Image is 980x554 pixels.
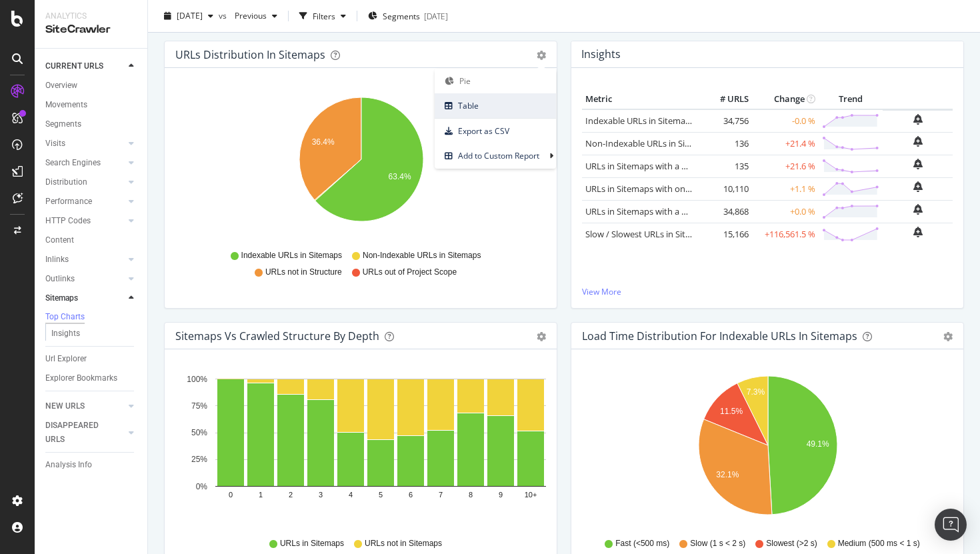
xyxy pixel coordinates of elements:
div: Inlinks [45,253,69,267]
div: bell-plus [913,227,923,237]
div: gear [943,332,953,341]
a: Non-Indexable URLs in Sitemaps [585,137,715,149]
text: 7 [439,491,443,499]
div: Analytics [45,11,137,22]
div: Insights [51,327,80,341]
span: Pie [435,72,556,90]
text: 0% [196,482,208,491]
span: Slowest (>2 s) [766,538,817,549]
text: 1 [259,491,263,499]
text: 25% [191,455,207,465]
svg: A chart. [175,371,546,525]
a: Content [45,233,138,247]
span: vs [219,10,229,21]
a: Indexable URLs in Sitemaps [585,115,695,127]
span: URLs in Sitemaps [280,538,344,549]
text: 63.4% [389,172,411,181]
div: Distribution [45,175,87,189]
a: URLs in Sitemaps with a Non-Indexable Outlink [585,205,772,217]
td: -0.0 % [752,109,819,133]
text: 0 [229,491,233,499]
text: 49.1% [807,439,829,449]
div: bell-plus [913,114,923,125]
a: Search Engines [45,156,125,170]
text: 9 [499,491,503,499]
th: # URLS [699,89,752,109]
a: Slow / Slowest URLs in Sitemaps [585,228,712,240]
div: Overview [45,79,77,93]
text: 2 [289,491,293,499]
span: Slow (1 s < 2 s) [690,538,745,549]
button: [DATE] [159,5,219,27]
div: Search Engines [45,156,101,170]
a: Performance [45,195,125,209]
div: SiteCrawler [45,22,137,37]
div: NEW URLS [45,399,85,413]
div: bell-plus [913,159,923,169]
a: CURRENT URLS [45,59,125,73]
svg: A chart. [582,371,953,525]
h4: Insights [581,45,621,63]
span: Non-Indexable URLs in Sitemaps [363,250,481,261]
svg: A chart. [175,89,546,244]
a: Distribution [45,175,125,189]
div: [DATE] [424,10,448,21]
button: Filters [294,5,351,27]
div: Visits [45,137,65,151]
span: Segments [383,10,420,21]
text: 7.3% [747,387,765,397]
div: URLs Distribution in Sitemaps [175,48,325,61]
div: CURRENT URLS [45,59,103,73]
div: bell-plus [913,204,923,215]
a: Analysis Info [45,458,138,472]
span: Export as CSV [435,122,556,140]
text: 32.1% [716,470,739,479]
div: Filters [313,10,335,21]
span: Indexable URLs in Sitemaps [241,250,342,261]
td: 10,110 [699,177,752,200]
a: Outlinks [45,272,125,286]
div: Outlinks [45,272,75,286]
text: 50% [191,428,207,437]
div: Sitemaps [45,291,78,305]
button: Previous [229,5,283,27]
div: Analysis Info [45,458,92,472]
a: URLs in Sitemaps with a Bad HTTP Status Code [585,160,770,172]
a: URLs in Sitemaps with only 1 Follow Inlink [585,183,751,195]
td: +21.6 % [752,155,819,177]
a: Top Charts [45,311,138,324]
text: 3 [319,491,323,499]
th: Trend [819,89,883,109]
a: Url Explorer [45,352,138,366]
th: Change [752,89,819,109]
div: Top Charts [45,311,85,323]
a: Insights [51,327,138,341]
td: 34,756 [699,109,752,133]
text: 11.5% [720,407,743,416]
a: Visits [45,137,125,151]
text: 36.4% [312,137,335,147]
div: DISAPPEARED URLS [45,419,113,447]
a: Explorer Bookmarks [45,371,138,385]
a: DISAPPEARED URLS [45,419,125,447]
a: Segments [45,117,138,131]
text: 10+ [525,491,537,499]
div: Url Explorer [45,352,87,366]
div: bell-plus [913,136,923,147]
td: +21.4 % [752,132,819,155]
a: View More [582,286,953,297]
a: Overview [45,79,138,93]
span: Previous [229,10,267,21]
div: Explorer Bookmarks [45,371,117,385]
div: Movements [45,98,87,112]
td: +116,561.5 % [752,223,819,245]
text: 6 [409,491,413,499]
div: Content [45,233,74,247]
div: bell-plus [913,181,923,192]
div: gear [537,332,546,341]
a: Movements [45,98,138,112]
a: Inlinks [45,253,125,267]
span: Fast (<500 ms) [615,538,669,549]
